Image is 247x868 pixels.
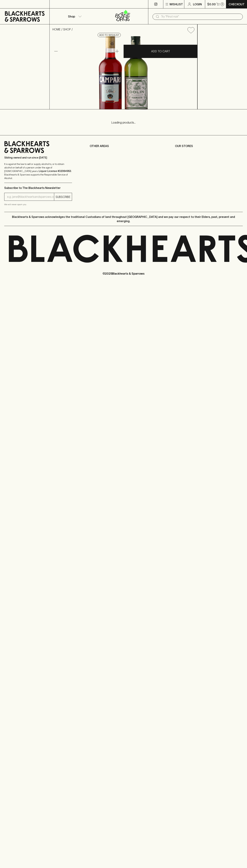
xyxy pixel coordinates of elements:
[50,2,53,6] p: ⠀
[50,8,99,24] button: Shop
[161,14,240,19] input: Try "Pinot noir"
[229,2,245,6] p: Checkout
[4,162,72,180] p: It is against the law to sell or supply alcohol to, or to obtain alcohol on behalf of a person un...
[4,186,72,190] p: Subscribe to The Blackhearts Newsletter
[186,26,196,35] button: Add to wishlist
[7,215,240,223] p: Blackhearts & Sparrows acknowledges the traditional Custodians of land throughout [GEOGRAPHIC_DAT...
[4,120,243,125] p: Loading products...
[54,193,72,201] button: SUBSCRIBE
[7,194,54,200] input: e.g. jane@blackheartsandsparrows.com.au
[175,144,243,148] p: OUR STORES
[98,33,121,37] button: Add to wishlist
[4,156,72,159] p: Sibling owned and run since [DATE]
[56,195,70,199] p: SUBSCRIBE
[169,2,183,6] p: Wishlist
[39,170,71,172] strong: Liquor License #32064953
[124,45,197,58] button: ADD TO CART
[63,28,71,31] a: SHOP
[50,36,197,109] img: 32366.png
[90,144,157,148] p: OTHER AREAS
[222,3,223,5] p: 0
[68,14,75,19] p: Shop
[151,49,170,53] p: ADD TO CART
[193,2,202,6] p: Login
[4,203,72,206] p: We will never spam you
[52,28,61,31] a: HOME
[207,2,216,6] p: $0.00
